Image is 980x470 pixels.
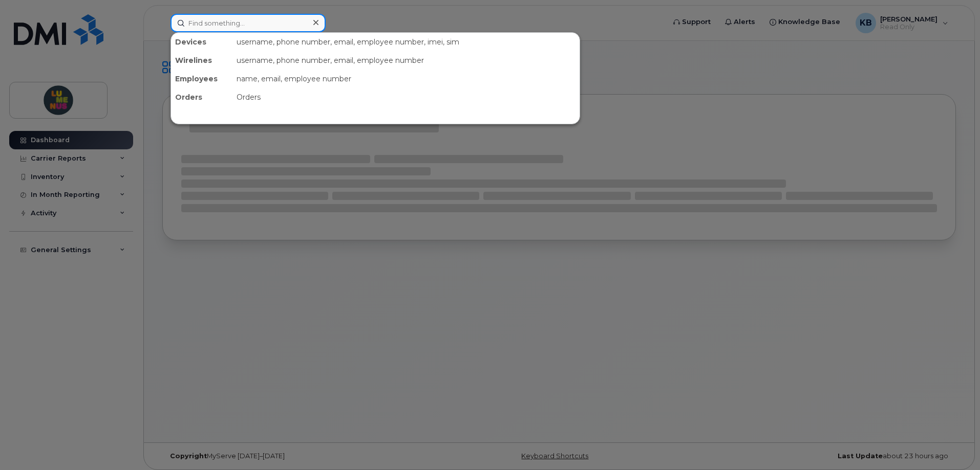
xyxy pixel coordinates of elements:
div: Orders [171,88,232,106]
div: Employees [171,70,232,88]
div: Devices [171,33,232,51]
div: name, email, employee number [232,70,580,88]
div: username, phone number, email, employee number, imei, sim [232,33,580,51]
div: username, phone number, email, employee number [232,51,580,70]
div: Orders [232,88,580,106]
div: Wirelines [171,51,232,70]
